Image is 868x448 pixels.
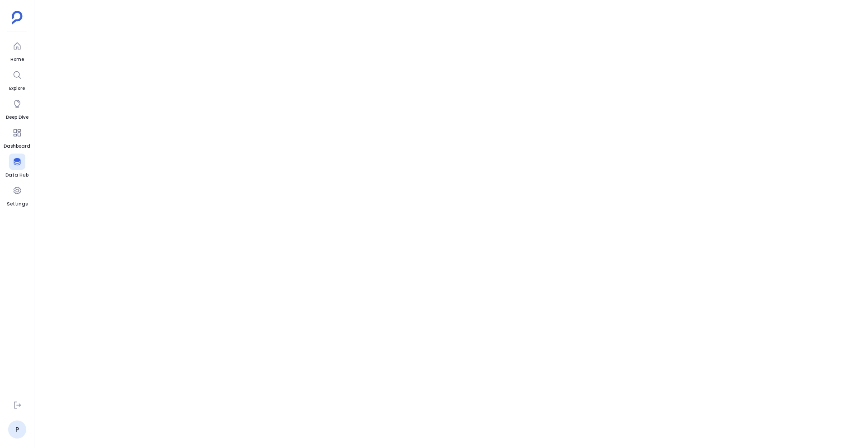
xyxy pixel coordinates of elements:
a: Explore [9,67,25,92]
img: petavue logo [12,11,23,24]
a: Settings [7,182,28,208]
a: P [8,420,26,439]
span: Data Hub [5,172,28,179]
span: Deep Dive [6,114,28,121]
span: Home [9,56,25,63]
a: Data Hub [5,154,28,179]
a: Home [9,38,25,63]
a: Deep Dive [6,96,28,121]
span: Settings [7,201,28,208]
a: Dashboard [4,125,30,150]
span: Dashboard [4,143,30,150]
span: Explore [9,85,25,92]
